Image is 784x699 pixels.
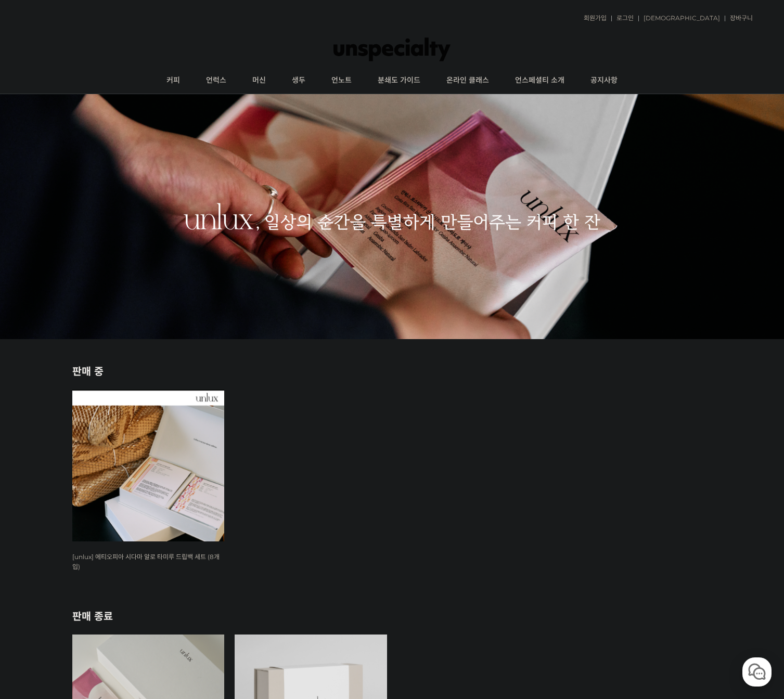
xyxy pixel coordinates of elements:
h2: 판매 중 [72,363,712,378]
a: 로그인 [611,15,634,21]
a: 커피 [153,68,193,94]
span: [unlux] 에티오피아 시다마 알로 타미루 드립백 세트 (8개입) [72,553,220,571]
a: 언럭스 [193,68,239,94]
img: 언스페셜티 몰 [333,34,451,65]
a: 머신 [239,68,279,94]
a: [unlux] 에티오피아 시다마 알로 타미루 드립백 세트 (8개입) [72,552,220,571]
h2: 판매 종료 [72,608,712,623]
a: 언스페셜티 소개 [502,68,577,94]
a: 생두 [279,68,318,94]
a: 회원가입 [579,15,607,21]
a: 온라인 클래스 [433,68,502,94]
a: [DEMOGRAPHIC_DATA] [638,15,720,21]
a: 공지사항 [577,68,631,94]
a: 장바구니 [725,15,753,21]
a: 분쇄도 가이드 [365,68,433,94]
a: 언노트 [318,68,365,94]
img: [unlux] 에티오피아 시다마 알로 타미루 드립백 세트 (8개입) [72,390,225,542]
